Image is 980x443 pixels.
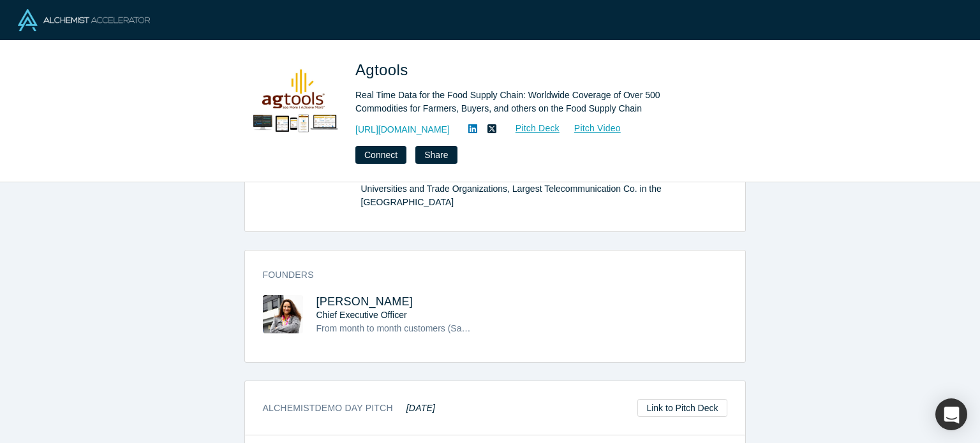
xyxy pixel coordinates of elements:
[355,61,413,78] span: Agtools
[316,323,766,333] span: From month to month customers (SaaS) to Enterprise multiyear contracts (Enterprise), Internationa...
[355,89,713,115] div: Real Time Data for the Food Supply Chain: Worldwide Coverage of Over 500 Commodities for Farmers,...
[501,121,560,136] a: Pitch Deck
[316,310,407,320] span: Chief Executive Officer
[415,146,457,164] button: Share
[263,295,303,333] img: Martha Montoya's Profile Image
[406,403,435,413] em: [DATE]
[355,123,450,136] a: [URL][DOMAIN_NAME]
[263,402,436,415] h3: Alchemist Demo Day Pitch
[18,9,150,31] img: Alchemist Logo
[316,295,413,308] a: [PERSON_NAME]
[248,59,338,148] img: Agtools's Logo
[355,146,406,164] button: Connect
[637,399,727,417] a: Link to Pitch Deck
[560,121,621,136] a: Pitch Video
[263,268,709,282] h3: Founders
